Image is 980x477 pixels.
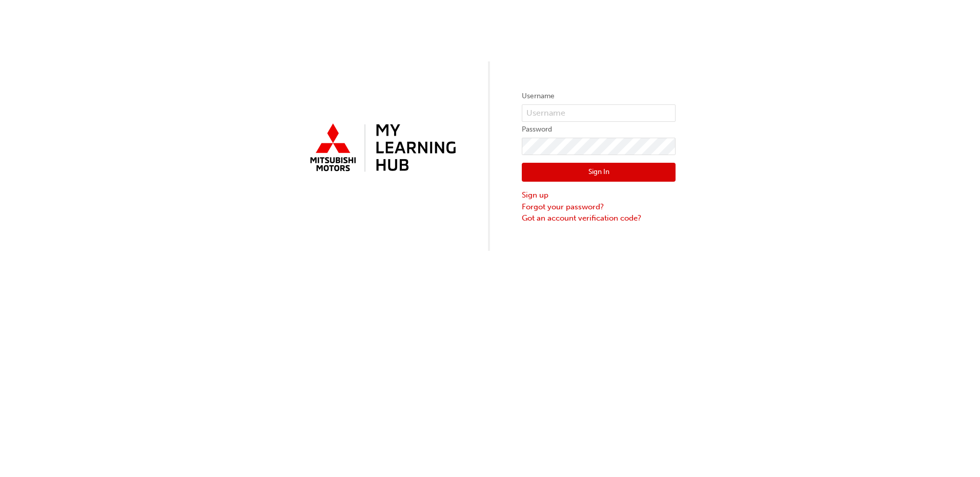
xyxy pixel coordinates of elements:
label: Username [522,90,676,102]
input: Username [522,104,676,122]
button: Sign In [522,163,676,182]
a: Got an account verification code? [522,212,676,224]
img: mmal [304,119,458,178]
label: Password [522,123,676,136]
a: Sign up [522,189,676,201]
a: Forgot your password? [522,201,676,213]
